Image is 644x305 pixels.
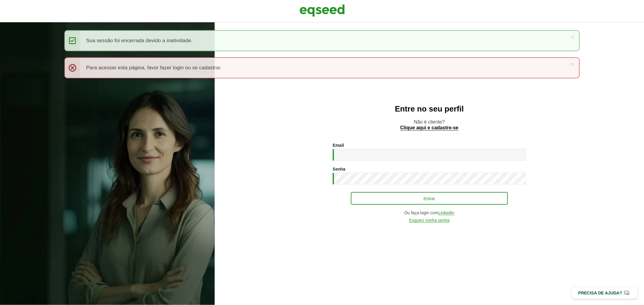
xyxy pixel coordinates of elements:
div: Sua sessão foi encerrada devido a inatividade. [64,30,579,51]
a: Clique aqui e cadastre-se [400,125,459,130]
img: EqSeed Logo [300,3,345,18]
a: Esqueci minha senha [409,218,450,223]
div: Para acessar esta página, favor fazer login ou se cadastrar. [64,57,579,78]
a: × [571,34,574,40]
a: × [571,61,574,67]
a: LinkedIn [438,211,454,215]
button: Entrar [351,192,508,205]
label: Senha [333,167,345,171]
label: Email [333,143,344,147]
p: Não é cliente? [227,119,632,130]
div: Ou faça login com [333,211,526,215]
h2: Entre no seu perfil [227,105,632,113]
